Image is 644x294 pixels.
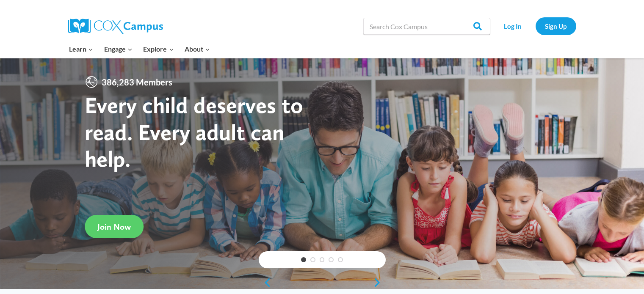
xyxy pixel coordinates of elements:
a: Log In [495,17,531,35]
img: Cox Campus [68,19,163,34]
span: Engage [104,44,133,55]
a: 3 [320,257,325,262]
nav: Secondary Navigation [495,17,576,35]
strong: Every child deserves to read. Every adult can help. [85,91,303,172]
a: 5 [338,257,343,262]
input: Search Cox Campus [363,18,490,35]
div: content slider buttons [259,274,386,291]
a: 2 [310,257,315,262]
a: next [373,278,386,288]
nav: Primary Navigation [64,40,216,58]
a: 4 [329,257,334,262]
span: Explore [143,44,174,55]
span: About [185,44,210,55]
a: previous [259,278,271,288]
span: 386,283 Members [98,75,176,89]
a: Join Now [85,215,144,238]
span: Join Now [97,222,131,232]
a: Sign Up [536,17,576,35]
span: Learn [69,44,93,55]
a: 1 [301,257,306,262]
